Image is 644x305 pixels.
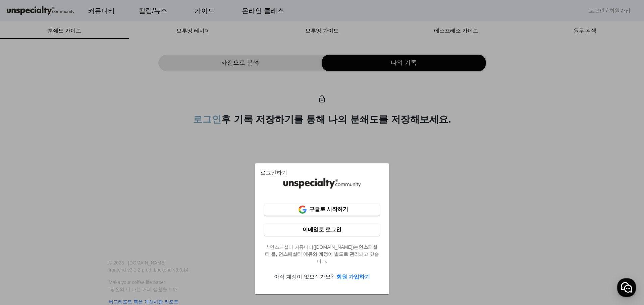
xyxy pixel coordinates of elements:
[104,222,112,228] span: 설정
[87,212,129,229] a: 설정
[336,274,370,280] b: 회원 가입하기
[274,274,334,280] span: 아직 계정이 없으신가요?
[274,274,370,280] a: 아직 계정이 없으신가요?회원 가입하기
[61,223,69,228] span: 대화
[260,244,384,265] span: * 언스페셜티 커뮤니티([DOMAIN_NAME])는 되고 있습니다.
[264,204,380,216] a: 구글로 시작하기
[44,212,87,229] a: 대화
[21,222,25,228] span: 홈
[264,224,380,236] a: 이메일로 로그인
[303,227,341,232] b: 이메일로 로그인
[2,212,44,229] a: 홈
[260,169,287,177] mat-card-title: 로그인하기
[309,206,348,212] b: 구글로 시작하기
